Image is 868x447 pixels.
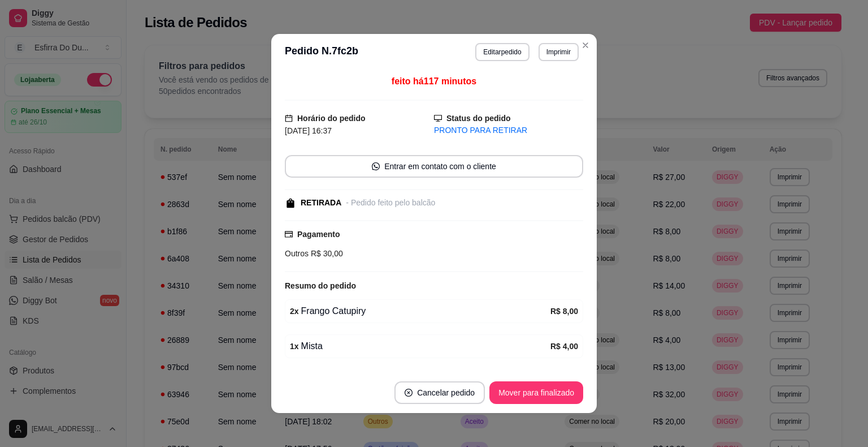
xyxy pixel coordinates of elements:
span: R$ 30,00 [309,249,343,258]
span: [DATE] 16:37 [285,126,332,135]
strong: Horário do pedido [297,114,366,123]
span: whats-app [372,162,380,170]
div: RETIRADA [301,197,341,209]
span: feito há 117 minutos [392,76,476,86]
strong: 2 x [290,307,299,316]
strong: R$ 4,00 [550,342,578,351]
strong: Status do pedido [446,114,511,123]
strong: R$ 8,00 [550,307,578,316]
button: Editarpedido [475,43,529,61]
div: Frango Catupiry [290,304,550,318]
button: close-circleCancelar pedido [394,381,485,404]
span: close-circle [405,389,413,397]
div: PRONTO PARA RETIRAR [434,124,583,136]
button: Mover para finalizado [489,381,583,404]
div: - Pedido feito pelo balcão [346,197,435,209]
strong: Resumo do pedido [285,281,356,290]
span: Outros [285,249,309,258]
span: credit-card [285,230,293,238]
div: Mista [290,339,550,353]
span: calendar [285,114,293,122]
button: whats-appEntrar em contato com o cliente [285,155,583,178]
button: Close [576,36,594,54]
button: Imprimir [539,43,579,61]
strong: 1 x [290,342,299,351]
span: desktop [434,114,442,122]
h3: Pedido N. 7fc2b [285,43,358,61]
strong: Pagamento [297,230,340,239]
